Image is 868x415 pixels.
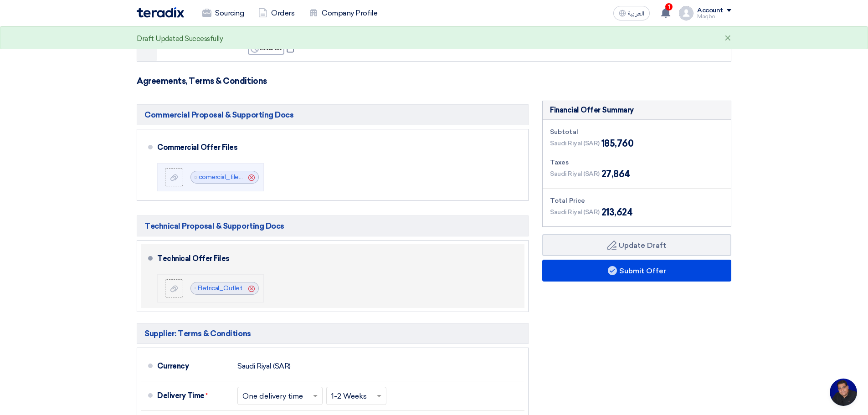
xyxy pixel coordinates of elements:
h5: Supplier: Terms & Conditions [137,323,529,344]
div: Draft Updated Successfully [137,34,223,44]
div: Financial Offer Summary [550,105,634,116]
a: Eletrical_Outlet_for_New_Media_Screens_for_Jeddah_Park_1754632181021.pdf [198,284,432,292]
span: 213,624 [601,205,633,219]
div: Taxes [550,158,724,167]
button: Submit Offer [542,260,731,282]
a: Open chat [830,379,857,406]
span: Saudi Riyal (SAR) [550,138,600,148]
div: × [724,33,731,44]
span: Saudi Riyal (SAR) [550,207,600,217]
button: Update Draft [542,234,731,256]
div: Delivery Time [157,385,230,407]
div: Maqboll [697,14,731,19]
div: Currency [157,355,230,377]
span: 185,760 [601,137,634,150]
div: Saudi Riyal (SAR) [237,358,291,375]
span: العربية [628,10,644,17]
div: Technical Offer Files [157,248,514,270]
img: profile_test.png [679,6,693,20]
a: comercial_file_jeddah_park_1754818970377.pdf [199,173,340,181]
h5: Technical Proposal & Supporting Docs [137,215,529,236]
a: Sourcing [195,3,251,23]
h3: Agreements, Terms & Conditions [137,76,731,86]
span: 1 [665,3,673,10]
div: Commercial Offer Files [157,137,514,159]
img: Teradix logo [137,7,184,18]
span: Saudi Riyal (SAR) [550,169,600,179]
button: العربية [613,6,650,20]
div: Total Price [550,196,724,205]
div: Account [697,7,723,15]
h5: Commercial Proposal & Supporting Docs [137,104,529,125]
a: Company Profile [302,3,385,23]
div: Subtotal [550,127,724,137]
span: 27,864 [601,167,630,181]
a: Orders [251,3,302,23]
